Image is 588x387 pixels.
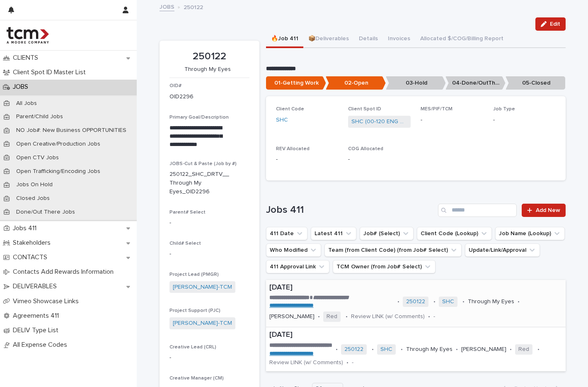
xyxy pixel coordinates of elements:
[10,282,63,290] p: DELIVERABLES
[10,253,54,261] p: CONTACTS
[468,298,514,305] p: Through My Eyes
[10,100,44,107] p: All Jobs
[266,76,326,90] p: 01-Getting Work
[10,54,45,62] p: CLIENTS
[535,17,566,31] button: Edit
[173,319,232,328] a: [PERSON_NAME]-TCM
[406,298,425,305] a: 250122
[169,308,220,313] span: Project Support (PJC)
[518,298,520,305] p: •
[386,76,446,90] p: 03-Hold
[421,107,452,112] span: MES/PIF/TCM
[169,219,249,227] p: -
[10,68,92,76] p: Client Spot ID Master List
[462,298,465,305] p: •
[10,113,70,120] p: Parent/Child Jobs
[348,146,383,151] span: COG Allocated
[169,241,201,246] span: Child# Select
[184,2,203,11] p: 250122
[10,268,120,276] p: Contacts Add Rewards Information
[10,312,65,320] p: Agreements 411
[336,346,338,353] p: •
[442,298,454,305] a: SHC
[515,344,532,355] span: Red
[266,204,435,216] h1: Jobs 411
[354,31,383,48] button: Details
[276,146,310,151] span: REV Allocated
[10,181,59,188] p: Jobs On Hold
[506,76,566,90] p: 05-Closed
[465,243,540,257] button: Update/Link/Approval
[428,313,430,320] p: •
[303,31,354,48] button: 📦Deliverables
[456,346,458,353] p: •
[269,359,343,366] p: Review LINK (w/ Comments)
[495,227,565,240] button: Job Name (Lookup)
[10,341,74,349] p: All Expense Codes
[266,227,307,240] button: 411 Date
[10,141,107,148] p: Open Creative/Production Jobs
[344,346,363,353] a: 250122
[537,346,540,353] p: •
[10,195,56,202] p: Closed Jobs
[493,107,515,112] span: Job Type
[10,297,85,305] p: Vimeo Showcase Links
[169,272,219,277] span: Project Lead (PMGR)
[169,170,230,196] p: 250122_SHC_DRTV__Through My Eyes_OID2296
[348,155,411,164] p: -
[351,313,425,320] p: Review LINK (w/ Comments)
[346,313,348,320] p: •
[169,250,249,258] p: -
[510,346,512,353] p: •
[493,116,556,124] p: -
[169,115,229,120] span: Primary Goal/Description
[323,312,341,322] span: Red
[266,260,329,273] button: 411 Approval Link
[169,161,237,166] span: JOBS-Cut & Paste (Job by #)
[269,283,562,292] p: [DATE]
[169,210,206,215] span: Parent# Select
[169,66,246,73] p: Through My Eyes
[276,107,304,112] span: Client Code
[269,313,315,320] p: [PERSON_NAME]
[421,116,483,124] p: -
[173,283,232,292] a: [PERSON_NAME]-TCM
[276,155,339,164] p: -
[10,154,65,161] p: Open CTV Jobs
[10,326,65,334] p: DELIV Type List
[383,31,415,48] button: Invoices
[169,353,249,362] p: -
[10,168,107,175] p: Open Trafficking/Encoding Jobs
[536,207,560,213] span: Add New
[433,313,435,320] p: -
[438,204,517,217] input: Search
[417,227,492,240] button: Client Code (Lookup)
[372,346,374,353] p: •
[318,313,320,320] p: •
[415,31,508,48] button: Allocated $/COG/Billing Report
[348,107,381,112] span: Client Spot ID
[266,243,321,257] button: Who Modified
[169,92,194,101] p: OID2296
[311,227,356,240] button: Latest 411
[461,346,506,353] p: [PERSON_NAME]
[10,224,43,232] p: Jobs 411
[169,83,181,88] span: OID#
[351,117,407,126] a: SHC (00-120 ENG Spots)
[401,346,403,353] p: •
[10,83,35,91] p: JOBS
[380,346,392,353] a: SHC
[266,31,303,48] button: 🔥Job 411
[10,127,133,134] p: NO Job#: New Business OPPORTUNITIES
[324,243,462,257] button: Team (from Client Code) (from Job# Select)
[276,116,288,124] a: SHC
[7,27,49,44] img: 4hMmSqQkux38exxPVZHQ
[433,298,436,305] p: •
[352,359,353,366] p: -
[160,2,174,11] a: JOBS
[169,51,249,63] p: 250122
[269,331,562,340] p: [DATE]
[522,204,565,217] a: Add New
[360,227,414,240] button: Job# (Select)
[169,345,216,350] span: Creative Lead (CRL)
